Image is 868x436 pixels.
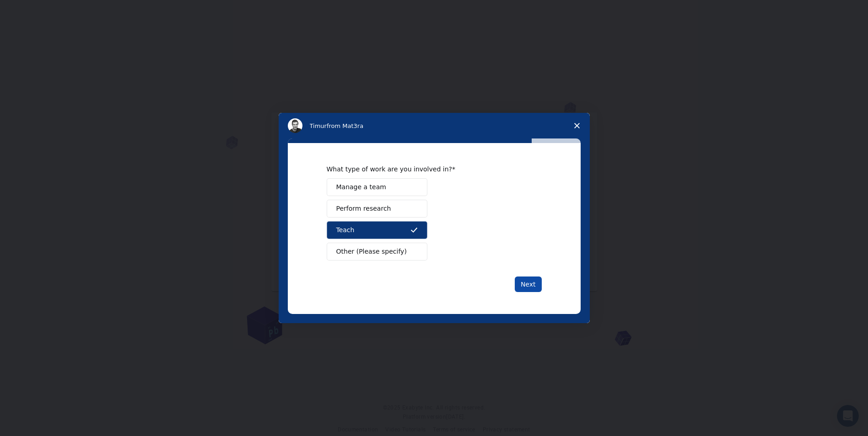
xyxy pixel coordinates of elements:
[515,276,542,292] button: Next
[288,118,302,133] img: Profile image for Timur
[327,178,427,196] button: Manage a team
[564,113,590,138] span: Close survey
[327,200,427,218] button: Perform research
[327,243,427,261] button: Other (Please specify)
[327,122,363,129] span: from Mat3ra
[336,247,407,256] span: Other (Please specify)
[310,122,327,129] span: Timur
[18,6,51,15] span: Support
[327,165,528,173] div: What type of work are you involved in?
[327,221,427,239] button: Teach
[336,182,386,192] span: Manage a team
[336,225,355,235] span: Teach
[336,204,391,213] span: Perform research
